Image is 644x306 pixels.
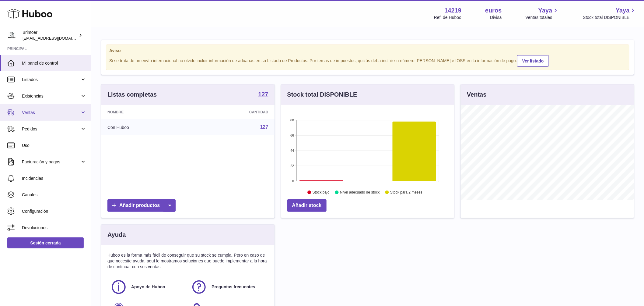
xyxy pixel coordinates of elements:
[467,91,486,98] font: Ventas
[249,110,268,114] font: Cantidad
[107,110,124,114] font: Nombre
[290,149,294,152] text: 44
[22,94,44,98] font: Existencias
[390,190,422,195] text: Stock para 2 meses
[616,7,630,14] font: Yaya
[526,6,559,20] a: Yaya Ventas totales
[22,110,35,115] font: Ventas
[313,190,330,195] text: Stock bajo
[260,124,268,130] a: 127
[340,190,380,195] text: Nivel adecuado de stock
[22,143,30,148] font: Uso
[22,126,37,131] font: Pedidos
[30,240,61,245] font: Sesión cerrada
[445,7,462,14] font: 14219
[107,231,126,238] font: Ayuda
[583,15,630,20] font: Stock total DISPONIBLE
[191,279,265,295] a: Preguntas frecuentes
[258,91,268,98] font: 127
[526,15,552,20] font: Ventas totales
[490,15,502,20] font: Divisa
[109,59,517,63] font: Si se trata de un envío internacional no olvide incluir información de aduanas en su Listado de P...
[22,192,37,197] font: Canales
[538,7,552,14] font: Yaya
[22,176,43,181] font: Incidencias
[131,284,165,289] font: Apoyo de Huboo
[22,209,48,214] font: Configuración
[434,15,461,20] font: Ref. de Huboo
[485,7,502,14] font: euros
[7,31,16,40] img: oroses@renuevo.es
[119,203,160,208] font: Añadir productos
[522,59,544,63] font: Ver listado
[7,47,27,51] font: Principal
[290,118,294,122] text: 88
[110,279,185,295] a: Apoyo de Huboo
[7,237,84,248] a: Sesión cerrada
[212,284,255,289] font: Preguntas frecuentes
[517,55,549,67] a: Ver listado
[290,164,294,168] text: 22
[290,133,294,137] text: 66
[22,225,47,230] font: Devoluciones
[109,48,121,53] font: Aviso
[22,159,60,164] font: Facturación y pagos
[292,203,322,208] font: Añadir stock
[583,6,637,20] a: Yaya Stock total DISPONIBLE
[107,125,129,130] font: Con Huboo
[22,77,38,82] font: Listados
[23,36,89,41] font: [EMAIL_ADDRESS][DOMAIN_NAME]
[107,91,157,98] font: Listas completas
[287,199,327,212] a: Añadir stock
[287,91,357,98] font: Stock total DISPONIBLE
[107,199,176,212] a: Añadir productos
[23,30,37,35] font: Brimoer
[22,61,58,66] font: Mi panel de control
[107,253,267,269] font: Huboo es la forma más fácil de conseguir que su stock se cumpla. Pero en caso de que necesite ayu...
[258,91,268,98] a: 127
[292,179,294,183] text: 0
